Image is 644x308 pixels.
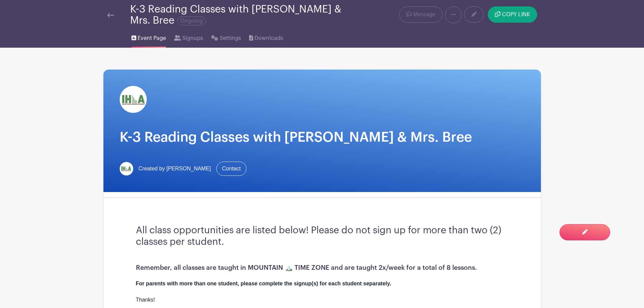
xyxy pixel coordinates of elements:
span: Event Page [138,34,166,42]
a: Event Page [132,26,166,48]
h1: K-3 Reading Classes with [PERSON_NAME] & Mrs. Bree [120,129,525,145]
div: Thanks! [136,271,508,304]
h1: Remember, all classes are taught in MOUNTAIN 🏔️ TIME ZONE and are taught 2x/week for a total of 8... [136,264,508,271]
a: Signups [174,26,203,48]
img: back-arrow-29a5d9b10d5bd6ae65dc969a981735edf675c4d7a1fe02e03b50dbd4ba3cdb55.svg [107,13,114,18]
span: Created by [PERSON_NAME] [139,165,211,173]
span: Settings [220,34,241,42]
a: Downloads [249,26,283,48]
img: Idaho-home-learning-academy-logo-planhero.png [120,86,147,113]
h3: All class opportunities are listed below! Please do not sign up for more than two (2) classes per... [136,225,508,247]
span: Message [413,10,435,19]
span: Ongoing [177,17,206,25]
a: Contact [216,162,246,176]
span: Signups [182,34,203,42]
a: Message [399,6,442,23]
img: IHLA%20white%20logo_NEW.png [120,162,133,175]
div: K-3 Reading Classes with [PERSON_NAME] & Mrs. Bree [130,4,349,26]
button: COPY LINK [488,6,537,23]
span: Downloads [255,34,283,42]
a: Settings [211,26,241,48]
strong: For parents with more than one student, please complete the signup(s) for each student separately. [136,281,391,286]
span: COPY LINK [502,12,530,17]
